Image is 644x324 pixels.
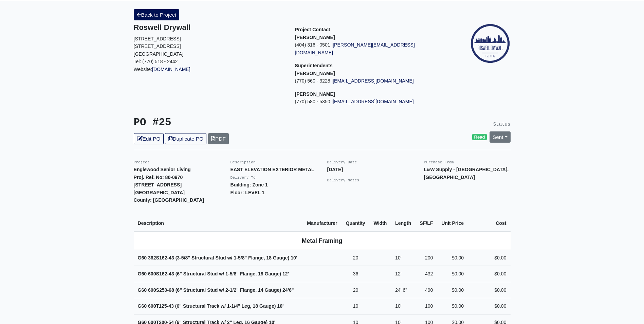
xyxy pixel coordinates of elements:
[342,282,370,298] td: 20
[231,167,314,172] strong: EAST ELEVATION EXTERIOR METAL
[134,197,204,203] strong: County: [GEOGRAPHIC_DATA]
[134,9,180,20] a: Back to Project
[134,215,303,231] th: Description
[472,134,487,141] span: Read
[391,215,416,231] th: Length
[231,176,256,180] small: Delivery To
[134,50,285,58] p: [GEOGRAPHIC_DATA]
[134,23,285,73] div: Website:
[295,98,446,106] p: (770) 580 - 5350 |
[134,175,183,180] strong: Proj. Ref. No: 80-0970
[342,250,370,266] td: 20
[302,237,342,244] b: Metal Framing
[424,160,454,164] small: Purchase From
[289,287,294,293] span: 6"
[282,271,289,276] span: 12'
[333,99,414,104] a: [EMAIL_ADDRESS][DOMAIN_NAME]
[468,250,510,266] td: $0.00
[395,271,401,276] span: 12'
[369,215,391,231] th: Width
[282,287,289,293] span: 24'
[134,58,285,66] p: Tel: (770) 518 - 2442
[395,287,401,293] span: 24'
[437,266,468,282] td: $0.00
[138,255,297,260] strong: G60 362S162-43 (3-5/8" Structural Stud w/ 1-5/8" Flange, 18 Gauge)
[165,133,206,144] a: Duplicate PO
[138,271,289,276] strong: G60 600S162-43 (6" Structural Stud w/ 1-5/8" Flange, 18 Gauge)
[295,27,330,32] span: Project Contact
[342,266,370,282] td: 36
[295,91,335,97] strong: [PERSON_NAME]
[437,282,468,298] td: $0.00
[138,303,284,309] strong: G60 600T125-43 (6" Structural Track w/ 1-1/4" Leg, 18 Gauge)
[291,255,297,260] span: 10'
[395,255,401,260] span: 10'
[138,287,294,293] strong: G60 600S250-68 (6" Structural Stud w/ 2-1/2" Flange, 14 Gauge)
[327,167,343,172] strong: [DATE]
[468,215,510,231] th: Cost
[416,215,437,231] th: SF/LF
[134,116,317,129] h3: PO #25
[295,63,333,68] span: Superintendents
[231,160,256,164] small: Description
[395,303,401,309] span: 10'
[416,250,437,266] td: 200
[327,160,357,164] small: Delivery Date
[295,35,335,40] strong: [PERSON_NAME]
[134,167,191,172] strong: Englewood Senior Living
[295,71,335,76] strong: [PERSON_NAME]
[134,190,185,195] strong: [GEOGRAPHIC_DATA]
[342,215,370,231] th: Quantity
[134,160,150,164] small: Project
[333,78,414,84] a: [EMAIL_ADDRESS][DOMAIN_NAME]
[493,122,511,127] small: Status
[277,303,283,309] span: 10'
[231,182,268,187] strong: Building: Zone 1
[468,282,510,298] td: $0.00
[134,182,182,187] strong: [STREET_ADDRESS]
[327,178,360,182] small: Delivery Notes
[437,215,468,231] th: Unit Price
[303,215,342,231] th: Manufacturer
[295,41,446,56] p: (404) 316 - 0501 |
[468,266,510,282] td: $0.00
[152,67,190,72] a: [DOMAIN_NAME]
[416,298,437,314] td: 100
[424,166,511,181] p: L&W Supply - [GEOGRAPHIC_DATA], [GEOGRAPHIC_DATA]
[437,298,468,314] td: $0.00
[342,298,370,314] td: 10
[416,266,437,282] td: 432
[295,77,446,85] p: (770) 560 - 3228 |
[134,23,285,32] h5: Roswell Drywall
[231,190,265,195] strong: Floor: LEVEL 1
[468,298,510,314] td: $0.00
[134,35,285,43] p: [STREET_ADDRESS]
[490,131,511,143] a: Sent
[208,133,229,144] a: PDF
[295,42,415,55] a: [PERSON_NAME][EMAIL_ADDRESS][DOMAIN_NAME]
[437,250,468,266] td: $0.00
[134,42,285,50] p: [STREET_ADDRESS]
[134,133,164,144] a: Edit PO
[416,282,437,298] td: 490
[403,287,407,293] span: 6"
